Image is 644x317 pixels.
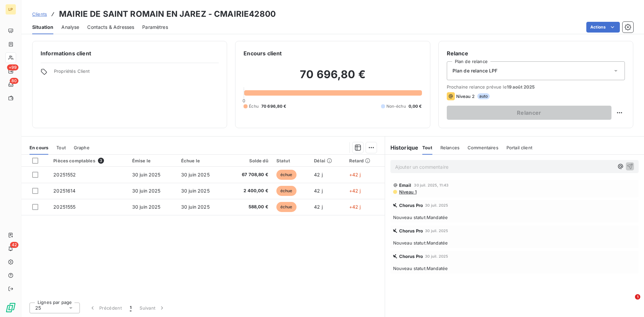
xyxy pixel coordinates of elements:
span: 1 [130,305,131,311]
span: Commentaires [468,145,498,150]
span: Chorus Pro [399,228,423,233]
span: Portail client [506,145,532,150]
span: +42 j [349,204,361,210]
span: échue [276,170,297,180]
h6: Encours client [244,49,282,57]
span: 19 août 2025 [507,84,535,90]
h6: Informations client [41,49,219,57]
span: 80 [10,78,18,84]
span: +99 [7,64,18,70]
button: Relancer [447,106,611,120]
span: 42 j [314,204,323,210]
button: Suivant [136,301,169,315]
span: échue [276,202,297,212]
span: 30 juin 2025 [132,172,161,177]
span: 30 juin 2025 [132,204,161,210]
span: Paramètres [142,24,168,31]
span: 67 708,80 € [230,171,268,178]
span: Nouveau statut : Mandatée [393,266,636,271]
div: Solde dû [230,158,268,163]
span: 42 j [314,188,323,194]
span: Non-échu [386,103,406,109]
span: 30 juil. 2025 [425,254,448,258]
span: 3 [98,158,104,164]
span: Niveau 1 [398,189,417,195]
span: Email [399,182,412,188]
div: Délai [314,158,341,163]
span: Graphe [74,145,90,150]
span: Échu [249,103,259,109]
img: Logo LeanPay [5,302,16,313]
span: Niveau 2 [456,94,475,99]
span: 30 juil. 2025 [425,229,448,233]
a: +99 [5,66,16,76]
span: Relances [440,145,460,150]
button: Actions [586,22,620,33]
span: Situation [32,24,53,31]
span: Tout [422,145,432,150]
div: Émise le [132,158,173,163]
span: Contacts & Adresses [87,24,134,31]
span: 20251614 [53,188,75,194]
h2: 70 696,80 € [244,68,422,88]
span: 30 juin 2025 [181,204,210,210]
span: 0 [243,98,245,103]
div: LP [5,4,16,15]
span: 20251552 [53,172,76,177]
span: 30 juin 2025 [181,188,210,194]
span: 30 juil. 2025 [425,203,448,207]
span: 30 juin 2025 [181,172,210,177]
a: Clients [32,11,47,17]
span: Propriétés Client [54,68,219,78]
iframe: Intercom live chat [621,294,637,310]
span: 1 [635,294,640,300]
h6: Historique [385,144,419,152]
span: 0,00 € [409,103,422,109]
span: Prochaine relance prévue le [447,84,625,90]
div: Pièces comptables [53,158,124,164]
span: 70 696,80 € [261,103,286,109]
span: +42 j [349,188,361,194]
span: 30 juin 2025 [132,188,161,194]
span: 30 juil. 2025, 11:43 [414,183,448,187]
h6: Relance [447,49,625,57]
span: Plan de relance LPF [452,67,498,74]
span: Clients [32,11,47,17]
span: Chorus Pro [399,254,423,259]
span: auto [477,93,490,99]
span: Tout [56,145,66,150]
span: 42 [10,242,18,248]
span: Nouveau statut : Mandatée [393,240,636,246]
span: En cours [30,145,48,150]
span: échue [276,186,297,196]
h3: MAIRIE DE SAINT ROMAIN EN JAREZ - CMAIRIE42800 [59,8,276,20]
span: 42 j [314,172,323,177]
span: Analyse [61,24,79,31]
a: 80 [5,79,16,90]
button: Précédent [85,301,126,315]
span: Chorus Pro [399,203,423,208]
div: Statut [276,158,306,163]
button: 1 [126,301,136,315]
span: +42 j [349,172,361,177]
div: Échue le [181,158,222,163]
span: Nouveau statut : Mandatée [393,215,636,220]
div: Retard [349,158,381,163]
span: 2 400,00 € [230,188,268,194]
span: 588,00 € [230,204,268,210]
span: 20251555 [53,204,75,210]
span: 25 [35,305,41,311]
